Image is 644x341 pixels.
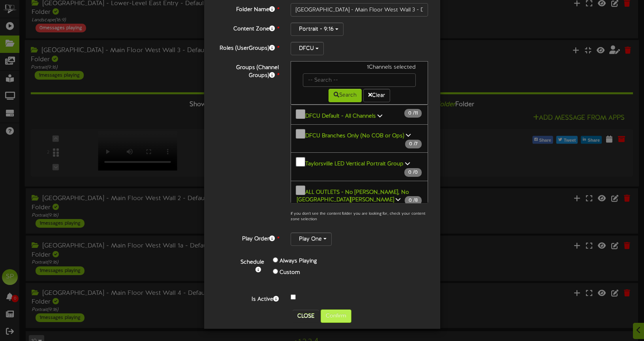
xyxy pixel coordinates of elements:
[291,124,428,153] button: DFCU Branches Only (No COB or Ops) 0 /7
[12,259,19,265] button: Upload attachment
[13,116,123,124] div: Thanks!
[405,196,422,205] span: / 8
[240,259,264,265] b: Schedule
[6,84,152,142] div: Tyler says…
[291,22,344,36] button: Portrait - 9:16
[303,73,416,87] input: -- Search --
[28,45,152,78] div: Let me talk to our CTO and see who he would like to get out there so we can take care of this qui...
[363,89,390,102] button: Clear
[35,147,145,232] div: Apparently one of our IT guys had some time and ran up to [GEOGRAPHIC_DATA] to look at the big sc...
[23,4,35,17] div: Profile image for Tyler
[210,293,285,304] label: Is Active
[13,88,123,112] div: Great, let me know! As I do have a technician available all week so I can work to get them any da...
[405,140,422,148] span: / 7
[291,152,428,181] button: Taylorsville LED Vertical Portrait Group 0 /0
[291,105,428,125] button: DFCU Default - All Channels 0 /11
[291,232,332,246] button: Play One
[38,10,54,18] p: Active
[6,238,152,336] div: Seth says…
[6,142,152,238] div: Seth says…
[329,89,362,102] button: Search
[6,84,130,128] div: Great, let me know! As I do have a technician available all week so I can work to get them any da...
[13,26,123,34] div: Thanks!
[25,259,31,265] button: Emoji picker
[305,161,404,167] b: Taylorsville LED Vertical Portrait Group
[305,133,404,139] b: DFCU Branches Only (No COB or Ops)
[7,242,151,255] textarea: Message…
[409,141,414,147] span: 0
[280,269,300,277] label: Custom
[291,181,428,210] button: ALL OUTLETS - No [PERSON_NAME], No [GEOGRAPHIC_DATA][PERSON_NAME] 0 /8
[28,142,152,237] div: Apparently one of our IT guys had some time and ran up to [GEOGRAPHIC_DATA] to look at the big sc...
[124,3,139,18] button: Home
[35,50,145,73] div: Let me talk to our CTO and see who he would like to get out there so we can take care of this qui...
[135,255,148,268] button: Send a message…
[293,310,319,322] button: Close
[305,113,376,119] b: DFCU Default - All Channels
[13,130,75,135] div: [PERSON_NAME] • 4h ago
[210,61,285,80] label: Groups (Channel Groups)
[291,3,428,17] input: Folder Name
[297,189,409,203] b: ALL OUTLETS - No [PERSON_NAME], No [GEOGRAPHIC_DATA][PERSON_NAME]
[210,3,285,14] label: Folder Name
[139,3,153,17] div: Close
[408,111,413,116] span: 0
[280,257,317,265] label: Always Playing
[409,198,413,203] span: 0
[38,4,90,10] h1: [PERSON_NAME]
[321,309,351,323] button: Confirm
[297,64,422,73] div: 1 Channels selected
[6,45,152,84] div: Seth says…
[404,168,422,177] span: / 0
[50,259,56,265] button: Start recording
[38,259,44,265] button: Gif picker
[408,170,413,175] span: 0
[210,22,285,33] label: Content Zone
[210,232,285,243] label: Play Order
[404,109,422,118] span: / 11
[210,42,285,52] label: Roles (UserGroups)
[5,3,20,18] button: go back
[291,42,324,55] button: DFCU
